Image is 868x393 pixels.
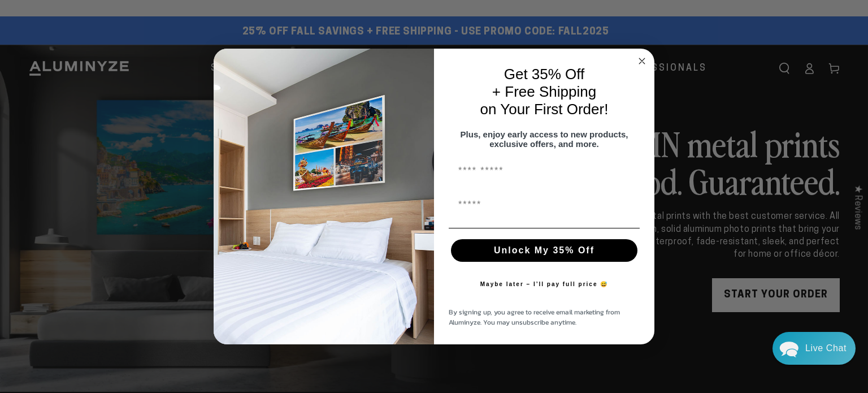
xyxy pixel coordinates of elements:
img: 728e4f65-7e6c-44e2-b7d1-0292a396982f.jpeg [214,49,434,345]
span: Get 35% Off [504,66,585,83]
span: Plus, enjoy early access to new products, exclusive offers, and more. [461,129,628,149]
span: + Free Shipping [492,83,596,100]
div: Chat widget toggle [772,332,856,365]
span: on Your First Order! [480,101,609,118]
button: Close dialog [635,54,649,68]
div: Contact Us Directly [805,332,847,365]
button: Maybe later – I’ll pay full price 😅 [475,273,614,296]
span: By signing up, you agree to receive email marketing from Aluminyze. You may unsubscribe anytime. [449,307,620,327]
button: Unlock My 35% Off [451,239,637,262]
